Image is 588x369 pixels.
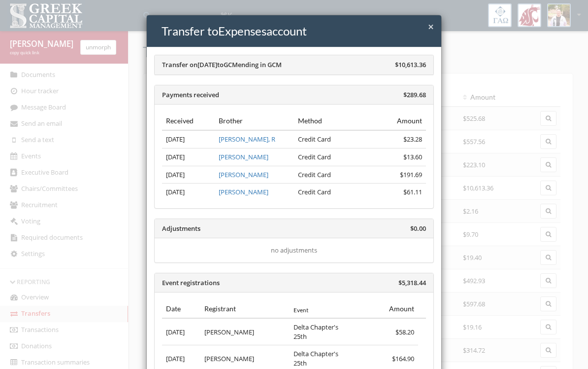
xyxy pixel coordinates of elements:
[294,112,373,130] th: Method
[398,278,426,287] span: $5,318.44
[392,354,414,363] span: $164.90
[403,90,426,99] span: $289.68
[298,152,331,161] span: Credit Card
[290,318,355,345] td: Delta Chapter's 25th
[298,135,331,144] span: Credit Card
[395,60,426,69] span: $10,613.36
[197,60,217,69] span: [DATE]
[155,273,433,293] div: Event registrations
[219,187,268,196] a: [PERSON_NAME]
[162,112,215,130] th: Received
[373,112,426,130] th: Amount
[155,85,433,105] div: Payments received
[400,170,422,179] span: $191.69
[166,187,185,196] span: [DATE]
[290,300,355,318] th: Event
[298,170,331,179] span: Credit Card
[403,152,422,161] span: $13.60
[428,20,434,34] span: ×
[215,112,294,130] th: Brother
[395,328,414,336] span: $58.20
[166,328,185,336] span: [DATE]
[298,187,331,196] span: Credit Card
[155,219,433,239] div: Adjustments
[219,152,268,161] a: [PERSON_NAME]
[166,354,185,363] span: [DATE]
[200,300,290,318] th: Registrant
[219,135,275,144] a: [PERSON_NAME], R
[219,170,268,179] a: [PERSON_NAME]
[162,246,426,255] div: no adjustments
[162,23,434,39] h4: Transfer to Expenses account
[403,187,422,196] span: $61.11
[166,135,185,144] span: [DATE]
[403,135,422,144] span: $23.28
[166,152,185,161] span: [DATE]
[162,300,200,318] th: Date
[155,55,433,75] div: Transfer on to GCM ending in GCM
[410,224,426,233] span: $0.00
[200,318,290,345] td: [PERSON_NAME]
[355,300,418,318] th: Amount
[166,170,185,179] span: [DATE]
